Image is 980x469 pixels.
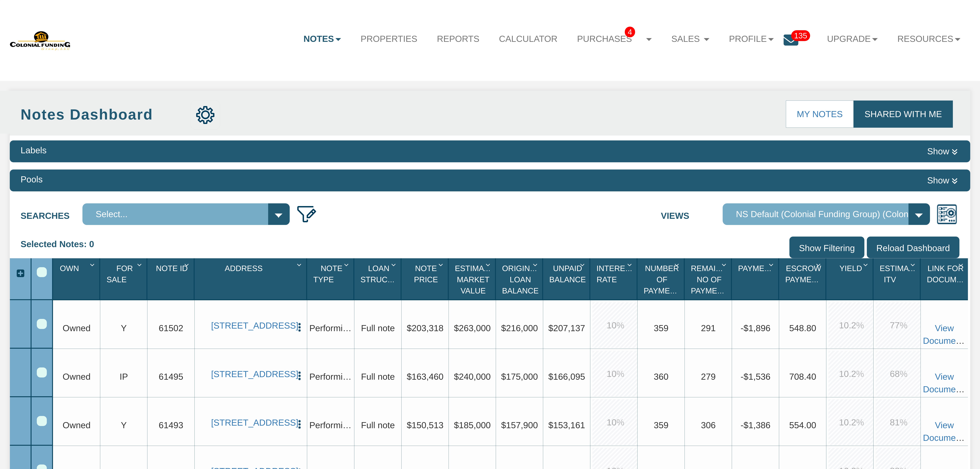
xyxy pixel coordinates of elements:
[454,420,491,430] span: $185,000
[498,259,542,298] div: Sort None
[294,320,305,333] button: Press to open the note menu
[876,302,922,348] div: 77.0
[691,264,735,295] span: Remaining No Of Payments
[687,259,731,298] div: Sort None
[548,323,585,333] span: $207,137
[21,237,96,252] div: Selected Notes: 0
[56,259,99,298] div: Own Sort None
[37,267,47,277] div: Select All
[357,259,401,298] div: Loan Structure Sort None
[789,420,816,430] span: 554.00
[294,258,306,270] div: Column Menu
[454,323,491,333] span: $263,000
[407,420,443,430] span: $150,513
[876,351,922,397] div: 68.0
[640,259,684,298] div: Number Of Payments Sort None
[923,259,968,298] div: Link For Documents Sort None
[63,323,91,333] span: Owned
[925,173,959,188] button: Show
[451,259,495,298] div: Sort None
[103,259,147,298] div: Sort None
[738,264,793,273] span: Payment(P&I)
[784,28,817,57] a: 135
[21,144,47,157] div: Labels
[829,259,873,298] div: Sort None
[21,203,82,222] label: Searches
[817,28,888,51] a: Upgrade
[548,372,585,382] span: $166,095
[211,417,290,428] a: 712 Ave M, S. Houston, TX, 77587
[309,372,352,382] span: Performing
[87,258,99,270] div: Column Menu
[593,399,638,445] div: 10.0
[567,28,662,51] a: Purchases4
[483,258,495,270] div: Column Menu
[888,28,970,51] a: Resources
[310,259,354,298] div: Sort None
[121,420,127,430] span: Y
[789,237,864,258] input: Show Filtering
[936,203,958,225] img: views.png
[719,28,784,51] a: Profile
[197,259,306,298] div: Sort None
[294,419,305,430] img: cell-menu.png
[839,264,862,273] span: Yield
[828,399,874,445] div: 10.2
[10,267,31,280] div: Expand All
[182,258,194,270] div: Column Menu
[361,323,395,333] span: Full note
[296,203,318,225] img: edit_filter_icon.png
[211,320,290,331] a: 2701 Huckleberry, Pasadena, TX, 77502
[549,264,586,284] span: Unpaid Balance
[593,259,637,298] div: Interest Rate Sort None
[593,351,638,397] div: 10.0
[404,259,448,298] div: Sort None
[734,259,778,298] div: Payment(P&I) Sort None
[925,144,959,159] button: Show
[489,28,567,50] a: Calculator
[37,367,47,377] div: Row 2, Row Selection Checkbox
[159,372,183,382] span: 61495
[923,323,968,346] a: View Documents
[414,264,438,284] span: Note Price
[789,372,816,382] span: 708.40
[120,372,128,382] span: IP
[407,323,443,333] span: $203,318
[211,369,290,379] a: 7118 Heron, Houston, TX, 77087
[861,258,873,270] div: Column Menu
[546,259,590,298] div: Unpaid Balance Sort None
[640,259,684,298] div: Sort None
[625,27,635,37] span: 4
[687,259,731,298] div: Remaining No Of Payments Sort None
[927,264,977,284] span: Link For Documents
[734,259,778,298] div: Sort None
[813,258,825,270] div: Column Menu
[701,420,716,430] span: 306
[309,323,352,333] span: Performing
[407,372,443,382] span: $163,460
[197,259,306,298] div: Address Sort None
[956,258,968,270] div: Column Menu
[454,372,491,382] span: $240,000
[360,264,409,284] span: Loan Structure
[654,420,668,430] span: 359
[103,259,147,298] div: For Sale Sort None
[107,264,133,284] span: For Sale
[294,369,305,381] button: Press to open the note menu
[782,259,826,298] div: Escrow Payment Sort None
[404,259,448,298] div: Note Price Sort None
[923,372,968,394] a: View Documents
[159,420,183,430] span: 61493
[150,259,194,298] div: Sort None
[21,173,43,186] div: Pools
[596,264,635,284] span: Interest Rate
[389,258,401,270] div: Column Menu
[828,302,874,348] div: 10.2
[880,264,924,284] span: Estimated Itv
[548,420,585,430] span: $153,161
[701,323,716,333] span: 291
[196,105,215,125] img: settings.png
[785,264,822,284] span: Escrow Payment
[867,237,959,258] input: Reload Dashboard
[593,259,637,298] div: Sort None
